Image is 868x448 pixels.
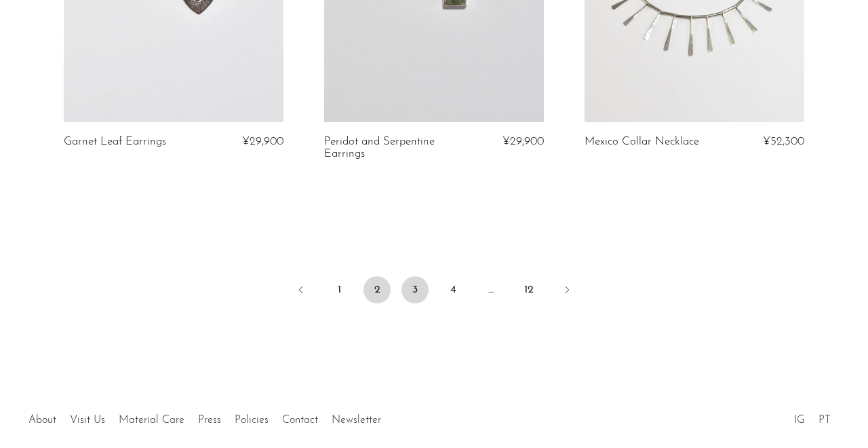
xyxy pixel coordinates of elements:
[288,276,315,306] a: Previous
[325,276,353,303] a: 1
[794,415,805,426] a: IG
[763,136,804,147] span: ¥52,300
[585,136,699,148] a: Mexico Collar Necklace
[282,415,318,426] a: Contact
[22,404,388,430] ul: Quick links
[787,404,837,430] ul: Social Medias
[553,276,580,306] a: Next
[502,136,544,147] span: ¥29,900
[363,276,391,303] span: 2
[324,136,470,161] a: Peridot and Serpentine Earrings
[242,136,283,147] span: ¥29,900
[401,276,429,303] a: 3
[119,415,184,426] a: Material Care
[515,276,542,303] a: 12
[477,276,505,303] span: …
[70,415,105,426] a: Visit Us
[818,415,831,426] a: PT
[64,136,166,148] a: Garnet Leaf Earrings
[235,415,269,426] a: Policies
[439,276,467,303] a: 4
[198,415,221,426] a: Press
[28,415,56,426] a: About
